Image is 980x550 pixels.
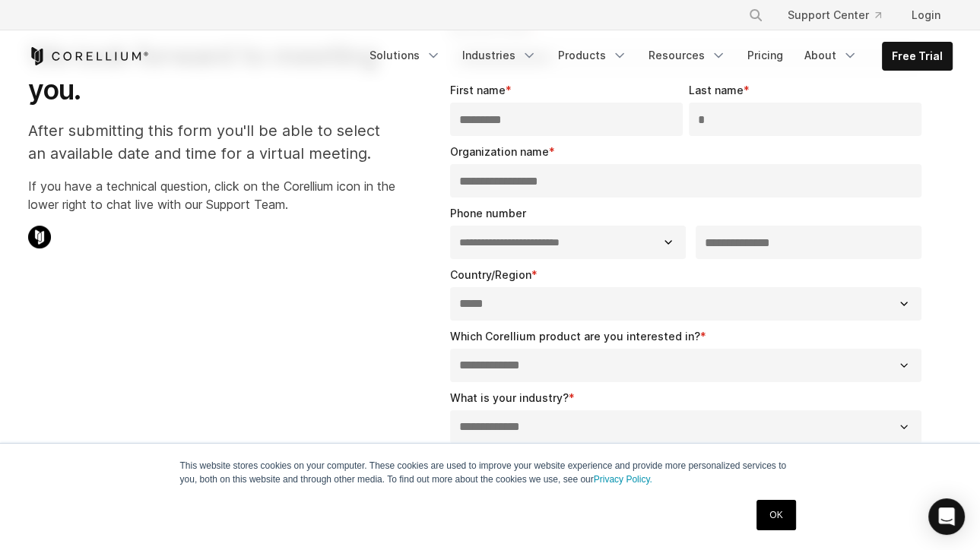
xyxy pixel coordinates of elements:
a: Free Trial [883,43,952,70]
a: About [795,42,867,69]
div: Navigation Menu [730,2,953,29]
a: Products [549,42,636,69]
img: Corellium Chat Icon [28,226,51,248]
button: Search [742,2,769,29]
a: Solutions [360,42,450,69]
a: Login [899,2,953,29]
a: OK [756,500,795,530]
span: Which Corellium product are you interested in? [450,330,700,343]
a: Resources [639,42,735,69]
p: After submitting this form you'll be able to select an available date and time for a virtual meet... [28,119,395,165]
a: Pricing [738,42,792,69]
span: First name [450,84,506,96]
span: What is your industry? [450,391,569,404]
a: Support Center [775,2,893,29]
span: Organization name [450,145,549,158]
div: Open Intercom Messenger [928,498,965,535]
a: Industries [453,42,546,69]
div: Navigation Menu [360,42,953,71]
p: This website stores cookies on your computer. These cookies are used to improve your website expe... [180,459,801,486]
a: Corellium Home [28,47,149,65]
p: If you have a technical question, click on the Corellium icon in the lower right to chat live wit... [28,177,395,213]
span: Phone number [450,207,526,220]
span: Last name [689,84,744,96]
span: Country/Region [450,268,531,281]
a: Privacy Policy. [594,474,652,485]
